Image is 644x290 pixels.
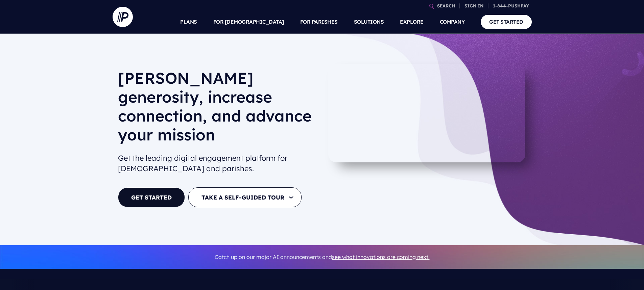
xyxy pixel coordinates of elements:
a: SOLUTIONS [354,10,384,34]
p: Catch up on our major AI announcements and [118,249,526,265]
a: EXPLORE [400,10,424,34]
a: FOR PARISHES [300,10,338,34]
button: TAKE A SELF-GUIDED TOUR [188,187,302,207]
a: see what innovations are coming next. [332,254,430,260]
a: PLANS [180,10,197,34]
a: COMPANY [440,10,465,34]
a: GET STARTED [481,15,532,29]
a: FOR [DEMOGRAPHIC_DATA] [213,10,284,34]
h1: [PERSON_NAME] generosity, increase connection, and advance your mission [118,69,317,150]
h2: Get the leading digital engagement platform for [DEMOGRAPHIC_DATA] and parishes. [118,150,317,177]
a: GET STARTED [118,187,185,207]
